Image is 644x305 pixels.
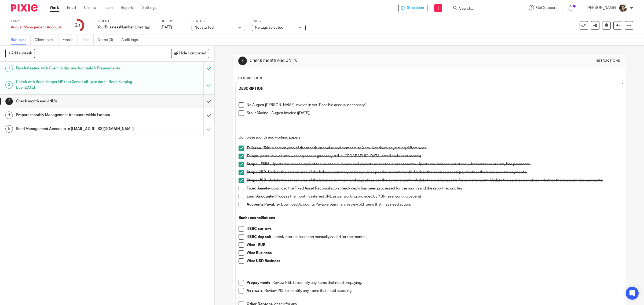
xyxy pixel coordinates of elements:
[247,162,620,167] p: - Update the screen grab of the balance summary and payouts as per the current month. Update the ...
[82,35,94,45] a: Files
[5,65,13,72] div: 1
[247,146,620,151] p: - Take a screen grab of the month end value and compare to Xero. Not down any timing differences.
[11,4,38,12] img: Pixie
[247,154,258,158] strong: Telnyx
[50,5,59,10] a: Work
[161,19,185,23] label: Due by
[239,216,275,220] strong: Bank reconciliations
[171,49,209,58] button: Hide completed
[121,5,134,10] a: Reports
[63,35,78,45] a: Emails
[238,57,247,65] div: 3
[247,102,620,108] p: No August [PERSON_NAME] invoice in yet. Possible accrual necessary?
[179,51,206,56] span: Hide completed
[247,170,266,174] strong: Stripe GBP
[11,25,64,30] div: August Management Accounts - YourBusinessNumber
[11,35,31,45] a: Subtasks
[247,187,269,190] strong: Fixed Assets
[84,5,96,10] a: Clients
[247,178,266,182] strong: Stripe USD
[35,35,58,45] a: Client tasks
[247,186,620,191] p: - download the Fixed Asset Reconciliation check dep'n has been processed for the month and the re...
[247,203,279,206] strong: Accounts Payable
[247,235,273,239] strong: HSBC deposit -
[67,5,76,10] a: Email
[587,5,616,10] p: [PERSON_NAME]
[255,26,283,29] span: No tags selected
[16,125,137,133] h1: Send Management Accounts to [EMAIL_ADDRESS][DOMAIN_NAME]
[247,162,269,166] strong: Stripe - ESIM
[247,259,280,263] strong: Wise USD Business
[247,170,620,175] p: - Update the screen grab of the balance summary and payouts as per the current month. Update the ...
[247,227,271,231] strong: HSBC current
[407,5,425,11] span: Stop timer
[595,59,620,63] div: Instructions
[247,178,620,183] p: - Update the screen grab of the balance summary and payouts as per the current month. Update the ...
[16,97,137,105] h1: Check month end JNL's
[250,58,441,64] h1: Check month end JNL's
[192,19,245,23] label: Status
[459,6,507,11] input: Search
[5,98,13,105] div: 3
[5,125,13,133] div: 5
[398,4,427,12] div: YourBusinessNumber Limited - August Management Accounts - YourBusinessNumber
[247,288,620,293] p: - Review P&L to identify any items that need accruing.
[5,81,13,89] div: 2
[247,202,620,207] p: - Download Accounts Payable Summary, review old items that may need action.
[98,35,117,45] a: Notes (0)
[5,111,13,119] div: 4
[619,4,627,12] img: barbara-raine-.jpg
[247,154,620,159] p: - paste invoice into working papers (probably still in [GEOGRAPHIC_DATA] dated early next month)
[247,146,261,150] strong: Telleroo
[16,64,137,72] h1: Email/Meeting with Client to discuss Accruals & Prepayments
[121,35,142,45] a: Audit logs
[161,25,172,29] span: [DATE]
[5,49,35,58] button: + Add subtask
[97,25,143,30] p: YourBusinessNumber Limited
[16,78,137,92] h1: Check with Book Keeper NP that Xero is all up to date - Book Keeping Day [DATE]
[247,195,273,198] strong: Loan Accounts
[247,289,262,293] strong: Accruals
[142,5,156,10] a: Settings
[97,19,154,23] label: Client
[247,194,620,199] p: - Process the monthly interest JNL as per working provided by YBN (see working papers)
[104,5,113,10] a: Team
[247,243,265,247] strong: Wise - EUR
[252,19,306,23] label: Tags
[239,135,620,140] p: Complete month end working papers:
[238,76,262,80] p: Description
[75,22,80,28] div: 2
[77,24,80,27] small: /5
[247,234,620,240] p: check interest has been manually added for the month
[536,6,557,10] span: Get Support
[247,280,620,285] p: - Review P&L to identify any items that need prepaying.
[16,111,137,119] h1: Prepare monthly Management Accounts within Fathom
[195,26,214,29] span: Not started
[239,87,264,91] strong: DESCRIPTION
[247,110,620,116] p: Stour Marine - August invoice ([DATE])
[247,281,270,285] strong: Prepayments
[11,19,64,23] label: Task
[247,251,272,255] strong: Wise Business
